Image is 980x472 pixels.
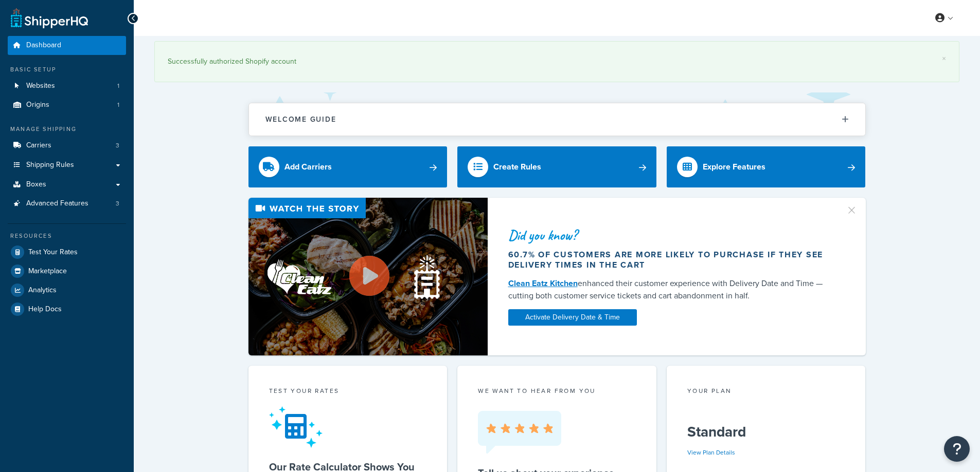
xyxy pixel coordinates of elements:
div: Manage Shipping [8,125,126,134]
div: Explore Features [703,160,765,174]
a: View Plan Details [687,448,735,457]
a: Explore Features [667,146,866,187]
span: 3 [116,141,119,150]
h2: Welcome Guide [265,116,336,123]
a: Add Carriers [248,146,448,187]
span: Test Your Rates [28,248,78,257]
span: Advanced Features [26,199,88,208]
span: Shipping Rules [26,161,74,169]
div: Add Carriers [284,160,332,174]
span: 1 [117,82,119,90]
div: Test your rates [269,386,427,398]
a: Dashboard [8,36,126,55]
div: enhanced their customer experience with Delivery Date and Time — cutting both customer service ti... [508,277,833,302]
a: Boxes [8,175,126,194]
h5: Standard [687,424,845,440]
span: Boxes [26,180,46,189]
a: Help Docs [8,300,126,318]
span: Origins [26,101,49,109]
button: Welcome Guide [249,103,865,136]
li: Carriers [8,136,126,155]
p: we want to hear from you [478,386,636,395]
div: Create Rules [493,160,541,174]
div: Basic Setup [8,65,126,74]
a: Shipping Rules [8,156,126,175]
span: 3 [116,199,119,208]
a: Carriers3 [8,136,126,155]
a: Advanced Features3 [8,194,126,213]
span: Dashboard [26,41,61,50]
li: Advanced Features [8,194,126,213]
button: Open Resource Center [944,436,970,462]
div: Successfully authorized Shopify account [168,54,946,69]
li: Origins [8,96,126,115]
a: Marketplace [8,262,126,280]
div: Did you know? [508,228,833,242]
span: 1 [117,101,119,109]
img: Video thumbnail [248,198,488,355]
a: Websites1 [8,77,126,96]
div: Resources [8,232,126,240]
span: Help Docs [28,305,62,314]
li: Websites [8,77,126,96]
a: Analytics [8,281,126,299]
span: Marketplace [28,267,67,276]
span: Analytics [28,286,57,295]
div: 60.7% of customers are more likely to purchase if they see delivery times in the cart [508,250,833,270]
a: Clean Eatz Kitchen [508,277,578,289]
a: Origins1 [8,96,126,115]
a: Create Rules [457,146,656,187]
span: Carriers [26,141,51,150]
span: Websites [26,82,55,90]
div: Your Plan [687,386,845,398]
a: Test Your Rates [8,243,126,261]
a: × [942,54,946,63]
a: Activate Delivery Date & Time [508,309,637,326]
